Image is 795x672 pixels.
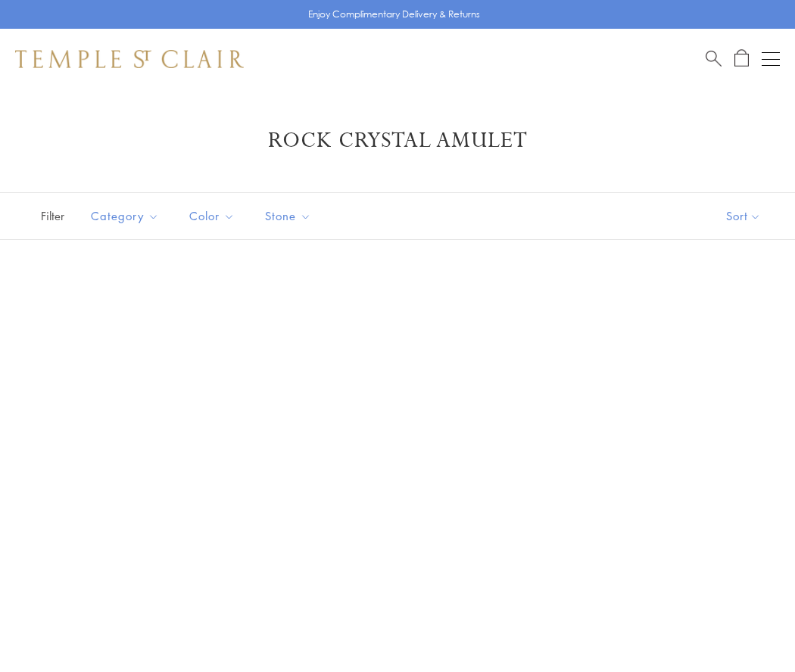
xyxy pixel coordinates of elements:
[79,199,170,233] button: Category
[706,49,722,68] a: Search
[83,207,170,226] span: Category
[308,7,480,22] p: Enjoy Complimentary Delivery & Returns
[692,193,795,239] button: Show sort by
[734,49,749,68] a: Open Shopping Bag
[38,127,757,154] h1: Rock Crystal Amulet
[254,199,323,233] button: Stone
[15,50,244,68] img: Temple St. Clair
[178,199,246,233] button: Color
[182,207,246,226] span: Color
[257,207,323,226] span: Stone
[762,50,780,68] button: Open navigation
